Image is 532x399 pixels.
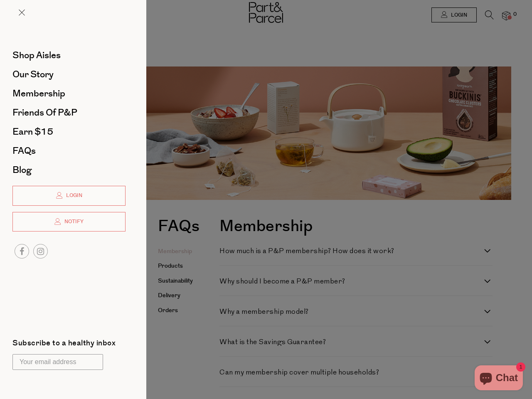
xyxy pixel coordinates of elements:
span: Notify [62,218,84,225]
a: Notify [12,212,126,232]
a: Friends of P&P [12,108,126,117]
span: Login [64,192,82,199]
a: Login [12,186,126,206]
span: Friends of P&P [12,106,77,119]
span: Earn $15 [12,125,53,138]
a: Blog [12,165,126,175]
span: Membership [12,87,65,100]
a: FAQs [12,146,126,155]
label: Subscribe to a healthy inbox [12,340,116,350]
span: Blog [12,163,32,177]
span: Shop Aisles [12,49,61,62]
a: Earn $15 [12,127,126,136]
a: Our Story [12,70,126,79]
span: FAQs [12,144,36,158]
input: Your email address [12,354,103,370]
a: Membership [12,89,126,98]
inbox-online-store-chat: Shopify online store chat [472,365,525,392]
a: Shop Aisles [12,51,126,60]
span: Our Story [12,68,54,81]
